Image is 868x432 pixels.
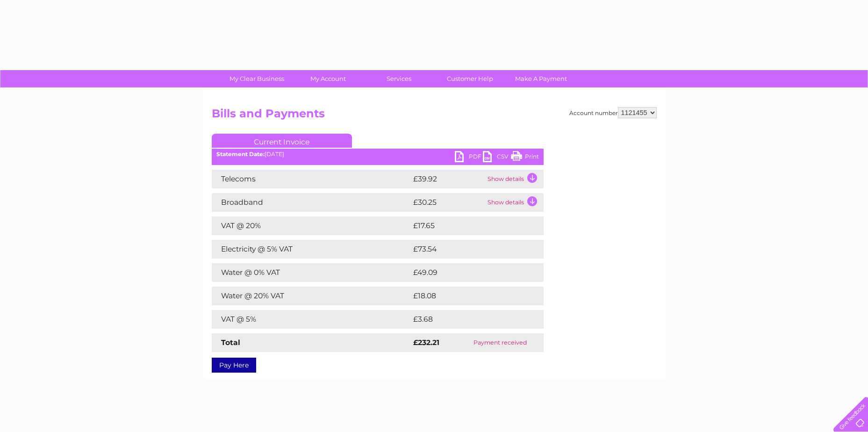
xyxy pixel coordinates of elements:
a: Current Invoice [212,134,352,148]
a: Pay Here [212,358,256,373]
td: £49.09 [411,263,525,282]
strong: Total [221,338,240,347]
td: VAT @ 5% [212,310,411,329]
a: Make A Payment [502,70,580,87]
div: Account number [569,107,657,118]
a: Services [360,70,438,87]
a: My Account [289,70,366,87]
td: Water @ 0% VAT [212,263,411,282]
h2: Bills and Payments [212,107,657,125]
td: £73.54 [411,240,524,259]
td: VAT @ 20% [212,216,411,235]
strong: £232.21 [413,338,439,347]
td: £30.25 [411,193,485,212]
td: Electricity @ 5% VAT [212,240,411,259]
a: Print [511,151,539,165]
b: Statement Date: [216,151,265,158]
td: £3.68 [411,310,522,329]
td: Broadband [212,193,411,212]
a: CSV [483,151,511,165]
a: PDF [455,151,483,165]
td: £39.92 [411,170,485,188]
td: Payment received [457,333,543,352]
td: Telecoms [212,170,411,188]
a: My Clear Business [218,70,295,87]
td: Water @ 20% VAT [212,287,411,305]
td: Show details [485,170,544,188]
a: Customer Help [431,70,509,87]
td: £17.65 [411,216,524,235]
td: £18.08 [411,287,524,305]
div: [DATE] [212,151,544,158]
td: Show details [485,193,544,212]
